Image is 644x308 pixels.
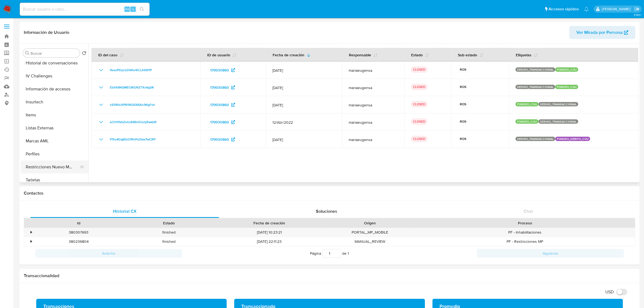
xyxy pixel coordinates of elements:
div: PORTAL_MP_MOBILE [325,228,415,237]
button: Historial de conversaciones [21,57,88,70]
button: Anterior [35,249,182,258]
div: finished [124,237,214,246]
div: Estado [127,220,210,226]
div: finished [124,228,214,237]
div: PF - Inhabilitaciones [415,228,635,237]
span: Accesos rápidos [549,6,579,12]
button: Marcas AML [21,135,88,148]
a: Salir [634,6,640,12]
button: Información de accesos [21,83,88,96]
button: Tarjetas [21,173,88,186]
button: Buscar [25,51,29,55]
div: 380236804 [34,237,124,246]
input: Buscar usuario o caso... [20,6,150,13]
span: Soluciones [316,208,337,214]
button: IV Challenges [21,70,88,83]
span: Alt [125,6,129,12]
p: andres.vilosio@mercadolibre.com [602,6,632,12]
span: Historial CX [113,208,137,214]
div: Fecha de creación [218,220,321,226]
button: Listas Externas [21,122,88,135]
h1: Información de Usuario [24,30,69,35]
span: s [132,6,134,12]
input: Buscar [31,51,78,56]
a: Notificaciones [584,7,589,11]
span: Ver Mirada por Persona [576,26,623,39]
div: • [31,239,32,244]
div: [DATE] 22:11:23 [214,237,325,246]
div: Id [37,220,120,226]
div: 380307693 [34,228,124,237]
div: • [31,230,32,235]
h1: Transaccionalidad [24,273,635,278]
button: Volver al orden por defecto [82,51,86,57]
button: Ver Mirada por Persona [569,26,635,39]
h1: Contactos [24,191,635,196]
div: [DATE] 10:23:21 [214,228,325,237]
button: Perfiles [21,148,88,160]
button: Restricciones Nuevo Mundo [21,160,84,173]
div: PF - Restricciones MP [415,237,635,246]
button: Siguiente [477,249,624,258]
span: 1 [348,251,349,256]
div: MANUAL_REVIEW [325,237,415,246]
button: Items [21,109,88,122]
button: Insurtech [21,96,88,109]
span: Página de [310,249,349,258]
button: search-icon [136,5,147,13]
div: Origen [329,220,411,226]
div: Proceso [419,220,631,226]
span: Chat [524,208,533,214]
